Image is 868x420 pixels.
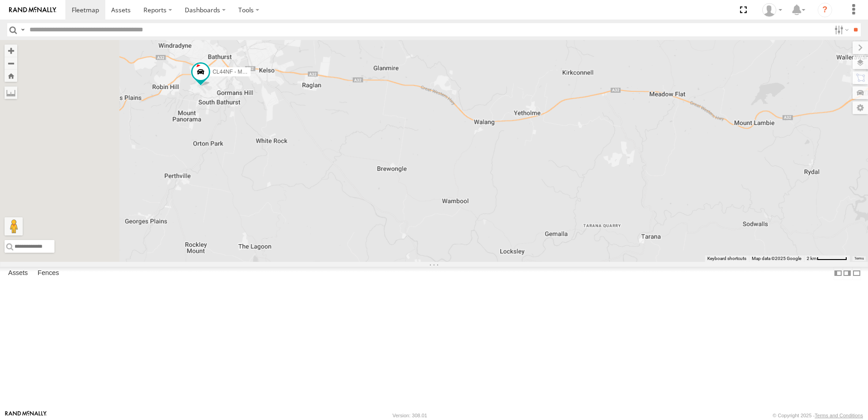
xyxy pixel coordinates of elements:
[707,255,746,262] button: Keyboard shortcuts
[393,413,427,418] div: Version: 308.01
[33,267,64,280] label: Fences
[854,257,864,260] a: Terms (opens in new tab)
[815,413,863,418] a: Terms and Conditions
[752,256,801,261] span: Map data ©2025 Google
[5,217,23,235] button: Drag Pegman onto the map to open Street View
[5,57,17,70] button: Zoom out
[759,3,785,17] div: Finn Arendt
[853,101,868,114] label: Map Settings
[843,267,852,280] label: Dock Summary Table to the Right
[4,267,32,280] label: Assets
[5,45,17,57] button: Zoom in
[5,86,17,99] label: Measure
[807,256,817,261] span: 2 km
[5,70,17,82] button: Zoom Home
[212,69,258,75] span: CL44NF - Mazda 2
[831,23,850,36] label: Search Filter Options
[852,267,861,280] label: Hide Summary Table
[804,255,850,262] button: Map Scale: 2 km per 63 pixels
[818,3,832,17] i: ?
[9,7,56,13] img: rand-logo.svg
[833,267,843,280] label: Dock Summary Table to the Left
[773,413,863,418] div: © Copyright 2025 -
[19,23,26,36] label: Search Query
[5,411,47,420] a: Visit our Website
